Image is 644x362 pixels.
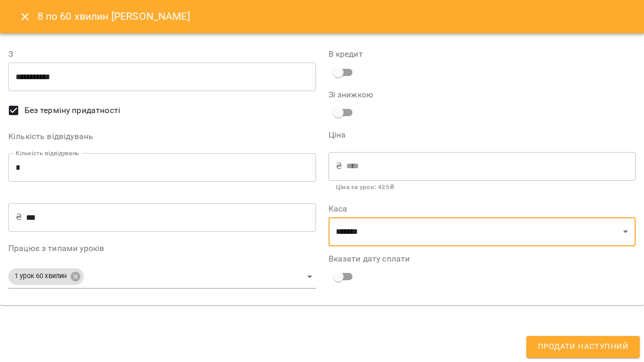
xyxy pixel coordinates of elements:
button: Close [12,4,37,29]
label: Ціна [329,131,636,139]
button: Продати наступний [526,336,640,358]
div: 1 урок 60 хвилин [8,265,316,289]
label: Кількість відвідувань [8,132,316,141]
label: Зі знижкою [329,91,431,99]
label: В кредит [329,50,636,58]
label: Вказати дату сплати [329,255,636,263]
p: ₴ [16,211,22,223]
span: Продати наступний [538,340,628,354]
label: Працює з типами уроків [8,244,316,253]
div: 1 урок 60 хвилин [8,268,84,285]
label: Каса [329,205,636,213]
label: З [8,50,316,58]
h6: 8 по 60 хвилин [PERSON_NAME] [37,8,190,24]
span: Без терміну придатності [24,104,120,117]
p: ₴ [336,160,342,172]
span: 1 урок 60 хвилин [8,271,73,281]
b: Ціна за урок : 425 ₴ [336,183,395,191]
